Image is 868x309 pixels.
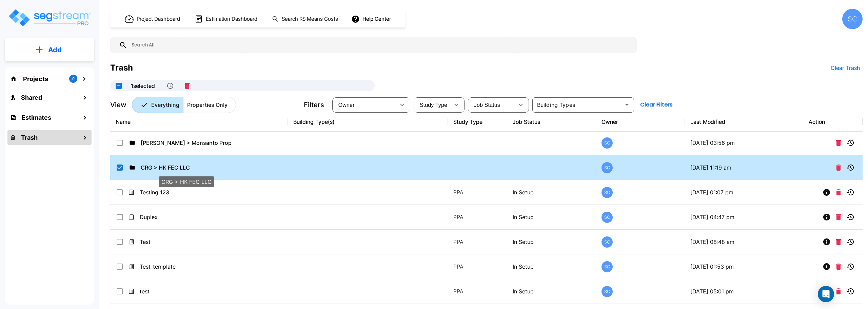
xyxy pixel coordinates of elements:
[140,238,231,246] p: Test
[282,15,338,23] h1: Search RS Means Costs
[110,112,288,132] th: Name
[22,113,51,122] h1: Estimates
[637,98,675,112] button: Clear Filters
[833,285,844,298] button: Delete
[690,287,798,295] p: [DATE] 05:01 pm
[338,102,355,108] span: Owner
[48,45,62,55] p: Add
[685,112,803,132] th: Last Modified
[141,163,231,172] p: CRG > HK FEC LLC
[72,76,75,82] p: 9
[132,97,236,113] div: Platform
[833,260,844,273] button: Delete
[453,263,502,271] p: PPA
[453,213,502,221] p: PPA
[601,212,613,223] div: SC
[820,235,833,249] div: Info
[842,9,863,29] div: SC
[803,112,863,132] th: Action
[844,235,857,249] button: Restore
[844,136,857,150] button: Restore
[350,13,394,25] button: Help Center
[601,137,613,149] div: SC
[844,186,857,199] button: Restore
[513,263,591,271] p: In Setup
[140,287,231,295] p: test
[513,238,591,246] p: In Setup
[269,13,342,26] button: Search RS Means Costs
[820,210,833,224] div: Info
[151,101,179,109] p: Everything
[690,213,798,221] p: [DATE] 04:47 pm
[844,161,857,174] button: Restore
[833,161,844,174] button: Delete
[507,112,596,132] th: Job Status
[304,100,324,110] p: Filters
[110,62,133,74] div: Trash
[5,40,94,60] button: Add
[334,95,395,114] div: Select
[601,236,613,248] div: SC
[601,261,613,272] div: SC
[141,139,231,147] p: [PERSON_NAME] > Monsanto Properties LLC > HCY Investments LLC
[131,82,155,90] p: 1 selected
[420,102,447,108] span: Study Type
[513,188,591,196] p: In Setup
[415,95,450,114] div: Select
[833,136,844,150] button: Delete
[833,210,844,224] button: Delete
[110,100,126,110] p: View
[844,260,857,273] button: Restore
[690,188,798,196] p: [DATE] 01:07 pm
[163,79,177,93] button: Restore
[187,101,228,109] p: Properties Only
[161,178,212,186] p: CRG > HK FEC LLC
[474,102,500,108] span: Job Status
[820,260,833,273] div: Info
[21,93,42,102] h1: Shared
[690,263,798,271] p: [DATE] 01:53 pm
[127,37,633,53] input: Search All
[182,80,192,92] button: Delete
[690,238,798,246] p: [DATE] 08:48 am
[833,186,844,199] button: Delete
[140,263,231,271] p: Test_template
[828,61,863,75] button: Clear Trash
[601,162,613,173] div: SC
[140,213,231,221] p: Duplex
[601,286,613,297] div: SC
[690,163,798,172] p: [DATE] 11:19 am
[8,8,91,27] img: Logo
[137,15,180,23] h1: Project Dashboard
[469,95,514,114] div: Select
[818,286,834,302] div: Open Intercom Messenger
[820,285,833,298] div: Info
[132,97,183,113] button: Everything
[844,285,857,298] button: Restore
[23,74,48,83] p: Projects
[122,12,184,26] button: Project Dashboard
[601,187,613,198] div: SC
[513,287,591,295] p: In Setup
[453,188,502,196] p: PPA
[534,100,621,110] input: Building Types
[206,15,257,23] h1: Estimation Dashboard
[513,213,591,221] p: In Setup
[820,186,833,199] div: Info
[140,188,231,196] p: Testing 123
[833,235,844,249] button: Delete
[448,112,507,132] th: Study Type
[112,79,125,93] button: UnSelectAll
[183,97,236,113] button: Properties Only
[596,112,685,132] th: Owner
[844,210,857,224] button: Restore
[690,139,798,147] p: [DATE] 03:56 pm
[453,238,502,246] p: PPA
[622,100,632,110] button: Open
[192,12,261,26] button: Estimation Dashboard
[288,112,448,132] th: Building Type(s)
[21,133,38,142] h1: Trash
[453,287,502,295] p: PPA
